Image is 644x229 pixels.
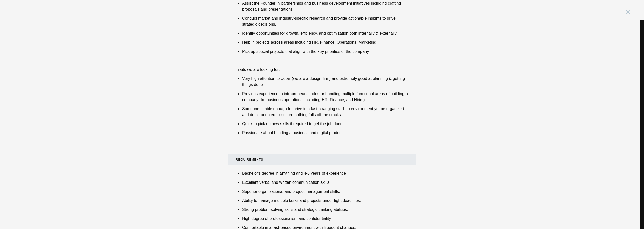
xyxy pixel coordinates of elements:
p: Quick to pick up new skills if required to get the job done. [242,121,408,127]
span: Requirements [236,157,408,162]
p: Help in projects across areas including HR, Finance, Operations, Marketing [242,39,408,45]
p: Excellent verbal and written communication skills. [242,179,408,186]
p: Previous experience in intrapreneurial roles or handling multiple functional areas of building a ... [242,91,408,103]
p: Someone nimble enough to thrive in a fast-changing start-up environment yet be organized and deta... [242,106,408,118]
p: Identify opportunities for growth, efficiency, and optimization both internally & externally [242,30,408,36]
p: Conduct market and industry-specific research and provide actionable insights to drive strategic ... [242,15,408,27]
strong: Traits we are looking for: [236,67,280,72]
p: Strong problem-solving skills and strategic thinking abilities. [242,207,408,213]
p: High degree of professionalism and confidentiality. [242,216,408,222]
p: Very high attention to detail (we are a design firm) and extremely good at planning & getting thi... [242,76,408,88]
p: Superior organizational and project management skills. [242,189,408,195]
p: Pick up special projects that align with the key priorities of the company [242,49,408,55]
p: Passionate about building a business and digital products [242,130,408,136]
p: Ability to manage multiple tasks and projects under tight deadlines. [242,198,408,204]
p: Assist the Founder in partnerships and business development initiatives including crafting propos... [242,0,408,12]
p: Bachelor's degree in anything and 4-8 years of experience [242,170,408,176]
